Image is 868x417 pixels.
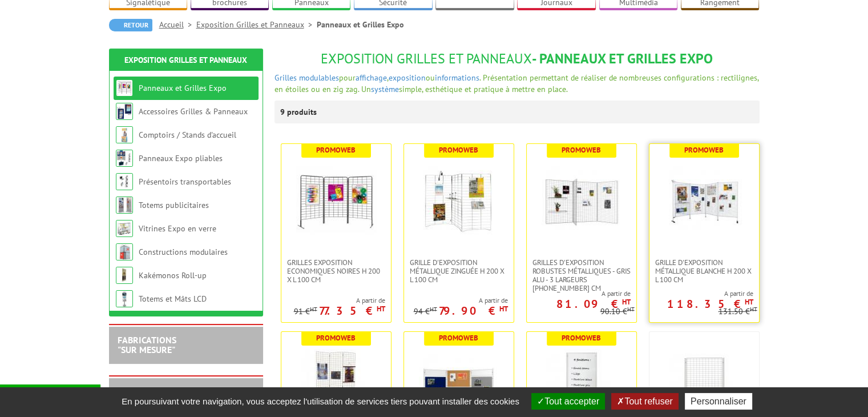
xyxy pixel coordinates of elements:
[419,161,499,241] img: Grille d'exposition métallique Zinguée H 200 x L 100 cm
[139,247,228,257] a: Constructions modulaires
[139,106,248,117] a: Accessoires Grilles & Panneaux
[649,258,759,284] a: Grille d'exposition métallique blanche H 200 x L 100 cm
[499,304,508,314] sup: HT
[294,307,317,316] p: 91 €
[116,220,133,237] img: Vitrines Expo en verre
[139,130,236,140] a: Comptoirs / Stands d'accueil
[667,300,753,307] p: 118.35 €
[159,19,196,30] a: Accueil
[116,197,133,214] img: Totems publicitaires
[116,126,133,143] img: Comptoirs / Stands d'accueil
[274,51,760,66] h1: - Panneaux et Grilles Expo
[556,300,631,307] p: 81.09 €
[531,393,605,410] button: Tout accepter
[296,161,376,241] img: Grilles Exposition Economiques Noires H 200 x L 100 cm
[439,307,508,314] p: 79.90 €
[414,307,437,316] p: 94 €
[118,334,176,356] a: FABRICATIONS"Sur Mesure"
[139,83,227,93] a: Panneaux et Grilles Expo
[116,103,133,120] img: Accessoires Grilles & Panneaux
[139,153,223,163] a: Panneaux Expo pliables
[562,145,601,155] b: Promoweb
[139,200,209,210] a: Totems publicitaires
[745,297,753,307] sup: HT
[356,73,387,83] a: affichage
[109,19,152,31] a: Retour
[116,290,133,307] img: Totems et Mâts LCD
[622,297,631,307] sup: HT
[439,145,478,155] b: Promoweb
[439,333,478,343] b: Promoweb
[750,305,757,313] sup: HT
[527,258,636,292] a: Grilles d'exposition robustes métalliques - gris alu - 3 largeurs [PHONE_NUMBER] cm
[139,270,207,280] a: Kakémonos Roll-up
[404,258,514,284] a: Grille d'exposition métallique Zinguée H 200 x L 100 cm
[319,307,385,314] p: 77.35 €
[542,161,621,241] img: Grilles d'exposition robustes métalliques - gris alu - 3 largeurs 70-100-120 cm
[684,145,724,155] b: Promoweb
[116,267,133,284] img: Kakémonos Roll-up
[274,73,297,83] a: Grilles
[124,55,247,65] a: Exposition Grilles et Panneaux
[527,289,631,298] span: A partir de
[299,73,339,83] a: modulables
[389,73,426,83] a: exposition
[430,305,437,313] sup: HT
[718,307,757,316] p: 131.50 €
[532,258,631,292] span: Grilles d'exposition robustes métalliques - gris alu - 3 largeurs [PHONE_NUMBER] cm
[317,19,404,30] li: Panneaux et Grilles Expo
[280,101,323,123] p: 9 produits
[139,223,216,234] a: Vitrines Expo en verre
[116,150,133,167] img: Panneaux Expo pliables
[139,177,231,187] a: Présentoirs transportables
[649,289,753,298] span: A partir de
[655,258,753,284] span: Grille d'exposition métallique blanche H 200 x L 100 cm
[287,258,385,284] span: Grilles Exposition Economiques Noires H 200 x L 100 cm
[410,258,508,284] span: Grille d'exposition métallique Zinguée H 200 x L 100 cm
[294,296,385,305] span: A partir de
[274,73,758,94] span: pour , ou . Présentation permettant de réaliser de nombreuses configurations : rectilignes, en ét...
[116,243,133,260] img: Constructions modulaires
[116,79,133,97] img: Panneaux et Grilles Expo
[116,173,133,190] img: Présentoirs transportables
[664,161,744,241] img: Grille d'exposition métallique blanche H 200 x L 100 cm
[371,84,399,94] a: système
[600,307,635,316] p: 90.10 €
[321,50,532,67] span: Exposition Grilles et Panneaux
[196,19,317,30] a: Exposition Grilles et Panneaux
[685,393,752,410] button: Personnaliser (fenêtre modale)
[316,333,356,343] b: Promoweb
[562,333,601,343] b: Promoweb
[435,73,479,83] a: informations
[316,145,356,155] b: Promoweb
[116,396,525,406] span: En poursuivant votre navigation, vous acceptez l'utilisation de services tiers pouvant installer ...
[611,393,678,410] button: Tout refuser
[377,304,385,314] sup: HT
[281,258,391,284] a: Grilles Exposition Economiques Noires H 200 x L 100 cm
[310,305,317,313] sup: HT
[139,294,207,304] a: Totems et Mâts LCD
[414,296,508,305] span: A partir de
[627,305,635,313] sup: HT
